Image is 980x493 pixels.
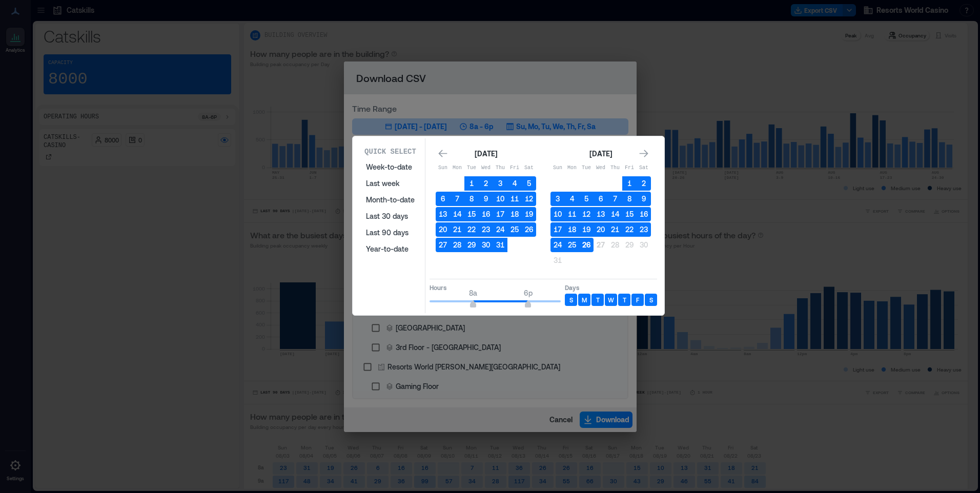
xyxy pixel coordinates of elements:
[493,161,507,175] th: Thursday
[479,176,493,191] button: 2
[622,176,637,191] button: 1
[565,283,657,292] p: Days
[565,192,579,206] button: 4
[565,161,579,175] th: Monday
[522,176,536,191] button: 5
[430,283,561,292] p: Hours
[550,253,565,268] button: 31
[493,222,507,237] button: 24
[608,207,622,221] button: 14
[550,161,565,175] th: Sunday
[493,192,507,206] button: 10
[493,164,507,172] p: Thu
[479,207,493,221] button: 16
[622,161,637,175] th: Friday
[565,207,579,221] button: 11
[479,161,493,175] th: Wednesday
[622,207,637,221] button: 15
[436,161,450,175] th: Sunday
[594,192,608,206] button: 6
[464,164,479,172] p: Tue
[507,161,522,175] th: Friday
[360,192,421,208] button: Month-to-date
[507,176,522,191] button: 4
[524,289,533,297] span: 6p
[579,222,594,237] button: 19
[550,164,565,172] p: Sun
[582,296,587,304] p: M
[622,238,637,252] button: 29
[608,238,622,252] button: 28
[637,147,651,161] button: Go to next month
[436,192,450,206] button: 6
[522,164,536,172] p: Sat
[450,164,464,172] p: Mon
[493,207,507,221] button: 17
[479,164,493,172] p: Wed
[608,164,622,172] p: Thu
[464,207,479,221] button: 15
[522,192,536,206] button: 12
[637,222,651,237] button: 23
[472,148,500,160] div: [DATE]
[464,161,479,175] th: Tuesday
[469,289,477,297] span: 8a
[550,207,565,221] button: 10
[450,207,464,221] button: 14
[507,192,522,206] button: 11
[608,161,622,175] th: Thursday
[586,148,615,160] div: [DATE]
[637,176,651,191] button: 2
[637,192,651,206] button: 9
[493,176,507,191] button: 3
[464,192,479,206] button: 8
[450,238,464,252] button: 28
[479,238,493,252] button: 30
[579,161,594,175] th: Tuesday
[550,192,565,206] button: 3
[622,164,637,172] p: Fri
[493,238,507,252] button: 31
[608,296,614,304] p: W
[450,161,464,175] th: Monday
[594,207,608,221] button: 13
[569,296,573,304] p: S
[565,164,579,172] p: Mon
[436,238,450,252] button: 27
[464,222,479,237] button: 22
[522,207,536,221] button: 19
[436,207,450,221] button: 13
[550,222,565,237] button: 17
[623,296,626,304] p: T
[360,208,421,224] button: Last 30 days
[522,222,536,237] button: 26
[479,222,493,237] button: 23
[608,222,622,237] button: 21
[507,164,522,172] p: Fri
[596,296,600,304] p: T
[507,207,522,221] button: 18
[622,192,637,206] button: 8
[522,161,536,175] th: Saturday
[360,159,421,175] button: Week-to-date
[464,238,479,252] button: 29
[637,207,651,221] button: 16
[436,164,450,172] p: Sun
[637,164,651,172] p: Sat
[436,147,450,161] button: Go to previous month
[636,296,639,304] p: F
[565,222,579,237] button: 18
[579,192,594,206] button: 5
[649,296,653,304] p: S
[464,176,479,191] button: 1
[594,238,608,252] button: 27
[550,238,565,252] button: 24
[507,222,522,237] button: 25
[594,164,608,172] p: Wed
[450,192,464,206] button: 7
[479,192,493,206] button: 9
[579,164,594,172] p: Tue
[450,222,464,237] button: 21
[360,241,421,257] button: Year-to-date
[579,207,594,221] button: 12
